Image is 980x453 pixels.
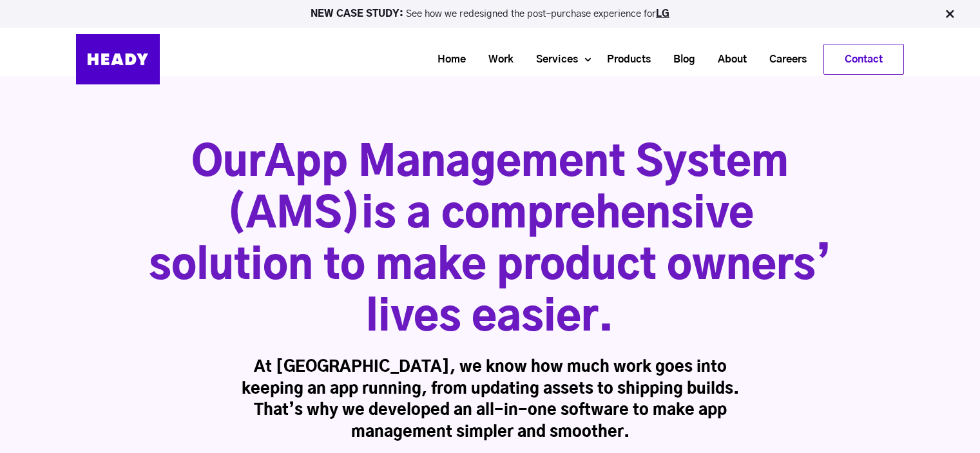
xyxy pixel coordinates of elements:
[76,34,160,84] img: Heady_Logo_Web-01 (1)
[311,9,406,19] strong: NEW CASE STUDY:
[520,48,584,72] a: Services
[173,44,904,75] div: Navigation Menu
[472,48,520,72] a: Work
[656,9,669,19] a: LG
[753,48,813,72] a: Careers
[149,138,832,344] h1: Our is a comprehensive solution to make product owners’ lives easier.
[591,48,657,72] a: Products
[943,8,956,21] img: Close Bar
[6,9,974,19] p: See how we redesigned the post-purchase experience for
[242,357,739,443] h3: At [GEOGRAPHIC_DATA], we know how much work goes into keeping an app running, from updating asset...
[226,143,789,236] span: App Management System (AMS)
[421,48,472,72] a: Home
[657,48,702,72] a: Blog
[824,44,903,74] a: Contact
[702,48,753,72] a: About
